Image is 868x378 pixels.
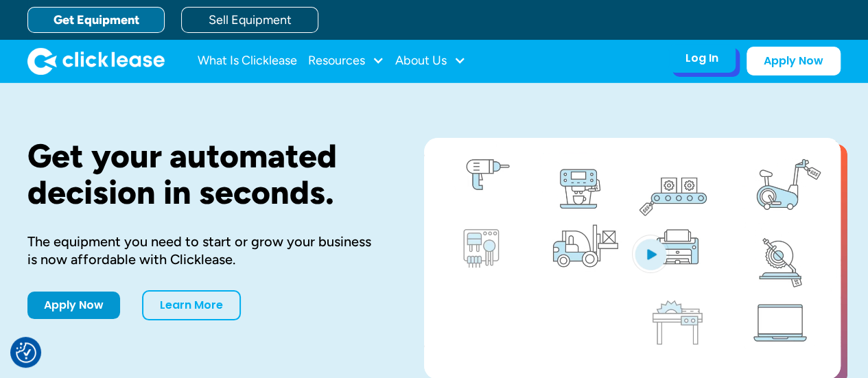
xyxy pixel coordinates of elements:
a: Apply Now [747,47,841,75]
h1: Get your automated decision in seconds. [27,138,380,211]
a: Apply Now [27,292,120,319]
a: Get Equipment [27,7,165,33]
div: Log In [685,51,718,65]
button: Consent Preferences [16,342,36,363]
a: Sell Equipment [181,7,318,33]
a: Learn More [142,290,241,320]
a: What Is Clicklease [198,47,297,75]
div: The equipment you need to start or grow your business is now affordable with Clicklease. [27,233,380,268]
img: Clicklease logo [27,47,165,75]
div: About Us [395,47,466,75]
a: home [27,47,165,75]
img: Revisit consent button [16,342,36,363]
img: Blue play button logo on a light blue circular background [632,235,669,273]
div: Resources [308,47,384,75]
